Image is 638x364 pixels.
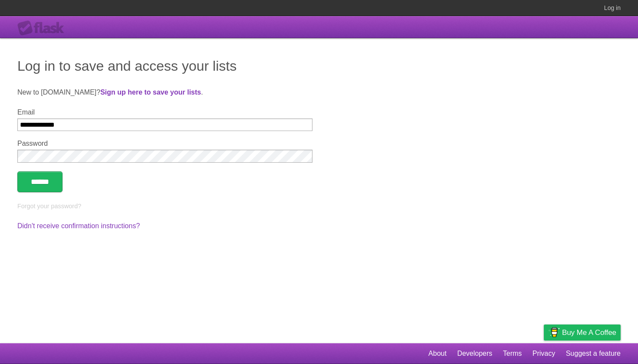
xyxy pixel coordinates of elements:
a: About [428,345,447,362]
div: Flask [17,20,69,36]
h1: Log in to save and access your lists [17,56,621,76]
label: Password [17,140,312,148]
a: Terms [503,345,522,362]
span: Buy me a coffee [562,325,616,340]
img: Buy me a coffee [548,325,560,340]
a: Suggest a feature [566,345,621,362]
a: Didn't receive confirmation instructions? [17,222,140,230]
a: Buy me a coffee [544,325,621,341]
a: Developers [457,345,492,362]
label: Email [17,108,312,116]
a: Forgot your password? [17,203,81,210]
a: Privacy [533,345,555,362]
p: New to [DOMAIN_NAME]? . [17,87,621,98]
a: Sign up here to save your lists [100,89,201,96]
